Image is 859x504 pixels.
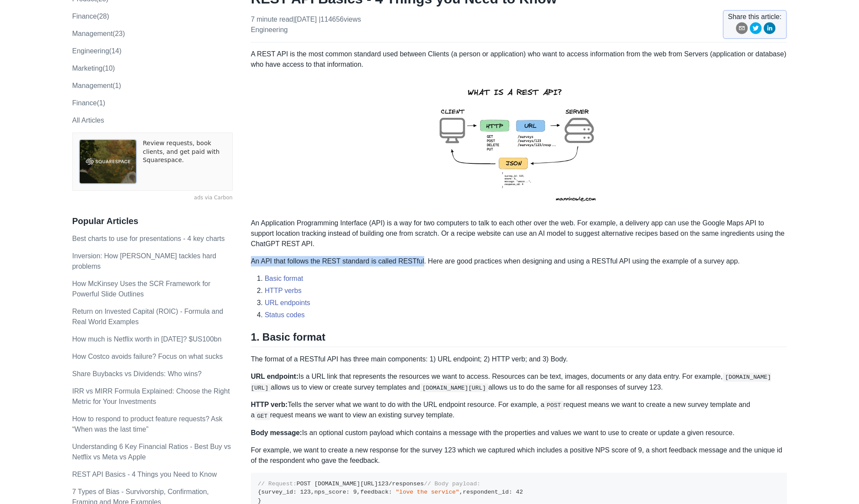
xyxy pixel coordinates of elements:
[72,335,222,343] a: How much is Netflix worth in [DATE]? $US100bn
[251,371,787,393] p: Is a URL link that represents the resources we want to access. Resources can be text, images, doc...
[255,412,270,420] code: GET
[251,429,302,436] strong: Body message:
[357,489,360,495] span: ,
[72,308,224,325] a: Return on Invested Capital (ROIC) - Formula and Real World Examples
[72,252,217,270] a: Inversion: How [PERSON_NAME] tackles hard problems
[72,471,217,478] a: REST API Basics - 4 Things you Need to Know
[516,489,523,495] span: 42
[72,47,122,55] a: engineering(14)
[389,489,392,495] span: :
[72,30,125,37] a: management(23)
[764,22,776,37] button: linkedin
[72,443,231,461] a: Understanding 6 Key Financial Ratios - Best Buy vs Netflix vs Meta vs Apple
[293,489,296,495] span: :
[378,481,388,487] span: 123
[258,481,297,487] span: // Request:
[251,401,288,408] strong: HTTP verb:
[509,489,512,495] span: :
[251,428,787,438] p: Is an optional custom payload which contains a message with the properties and values we want to ...
[72,415,223,433] a: How to respond to product feature requests? Ask “When was the last time”
[251,373,299,380] strong: URL endpoint:
[72,235,225,242] a: Best charts to use for presentations - 4 key charts
[258,497,261,504] span: }
[251,218,787,249] p: An Application Programming Interface (API) is a way for two computers to talk to each other over ...
[311,489,314,495] span: ,
[72,65,115,72] a: marketing(10)
[346,489,350,495] span: :
[251,256,787,267] p: An API that follows the REST standard is called RESTful. Here are good practices when designing a...
[300,489,311,495] span: 123
[72,194,233,202] a: ads via Carbon
[72,370,202,377] a: Share Buybacks vs Dividends: Who wins?
[544,401,563,410] code: POST
[728,12,782,22] span: Share this article:
[251,26,288,33] a: engineering
[72,99,105,107] a: Finance(1)
[420,384,488,392] code: [DOMAIN_NAME][URL]
[72,353,223,360] a: How Costco avoids failure? Focus on what sucks
[424,77,614,211] img: rest-api
[72,280,211,298] a: How McKinsey Uses the SCR Framework for Powerful Slide Outlines
[265,299,310,306] a: URL endpoints
[265,287,302,294] a: HTTP verbs
[736,22,748,37] button: email
[424,481,481,487] span: // Body payload:
[265,275,303,282] a: Basic format
[459,489,463,495] span: ,
[353,489,357,495] span: 9
[72,387,230,405] a: IRR vs MIRR Formula Explained: Choose the Right Metric for Your Investments
[72,117,104,124] a: All Articles
[143,139,226,184] a: Review requests, book clients, and get paid with Squarespace.
[79,139,137,184] img: ads via Carbon
[258,481,523,504] code: POST [DOMAIN_NAME][URL] /responses survey_id nps_score feedback respondent_id
[72,13,109,20] a: finance(28)
[251,14,361,35] p: 7 minute read | [DATE]
[251,400,787,421] p: Tells the server what we want to do with the URL endpoint resource. For example, a request means ...
[251,49,787,70] p: A REST API is the most common standard used between Clients (a person or application) who want to...
[258,489,261,495] span: {
[319,16,361,23] span: | 114656 views
[265,311,305,319] a: Status codes
[251,354,787,364] p: The format of a RESTful API has three main components: 1) URL endpoint; 2) HTTP verb; and 3) Body.
[251,331,787,347] h2: 1. Basic format
[750,22,762,37] button: twitter
[72,216,233,227] h3: Popular Articles
[72,82,121,89] a: Management(1)
[251,445,787,466] p: For example, we want to create a new response for the survey 123 which we captured which includes...
[396,489,459,495] span: "love the service"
